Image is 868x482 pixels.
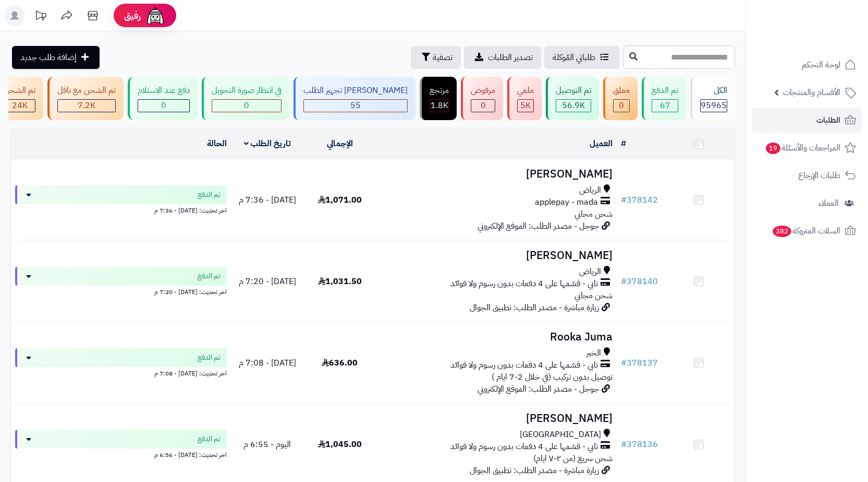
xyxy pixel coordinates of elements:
span: [DATE] - 7:36 م [239,194,296,206]
span: الأقسام والمنتجات [783,85,840,100]
span: 24K [12,99,28,112]
div: اخر تحديث: [DATE] - 6:56 م [15,449,227,460]
span: طلبات الإرجاع [798,168,840,183]
span: 1,071.00 [318,194,362,206]
div: اخر تحديث: [DATE] - 7:36 م [15,204,227,215]
div: 24036 [4,100,35,112]
span: شحن سريع (من ٢-٧ ايام) [533,452,613,465]
span: العملاء [818,196,839,210]
a: العميل [590,137,613,150]
span: 1,045.00 [318,438,362,451]
span: applepay - mada [535,196,598,208]
a: معلق 0 [601,77,640,120]
div: 4992 [518,100,533,112]
div: 55 [304,100,407,112]
span: 0 [161,99,166,112]
div: اخر تحديث: [DATE] - 7:08 م [15,367,227,378]
span: اليوم - 6:55 م [243,438,291,451]
div: 67 [652,100,678,112]
img: ai-face.png [145,5,166,26]
a: الإجمالي [327,137,353,150]
span: 1,031.50 [318,275,362,288]
a: # [621,137,626,150]
div: تم التوصيل [556,85,591,97]
div: مرفوض [471,85,495,97]
span: تم الدفع [198,352,221,363]
a: تم التوصيل 56.9K [544,77,601,120]
span: 1.8K [431,99,448,112]
a: #378136 [621,438,658,451]
span: تصدير الطلبات [488,51,533,64]
h3: Rooka Juma [380,331,613,343]
span: تصفية [433,51,453,64]
span: تابي - قسّمها على 4 دفعات بدون رسوم ولا فوائد [450,441,598,453]
div: دفع عند الاستلام [138,85,190,97]
span: الرياض [579,266,601,278]
a: تم الشحن مع ناقل 7.2K [45,77,126,120]
span: تابي - قسّمها على 4 دفعات بدون رسوم ولا فوائد [450,278,598,290]
span: 636.00 [322,357,358,369]
span: 5K [520,99,531,112]
span: 55 [350,99,361,112]
a: ملغي 5K [505,77,544,120]
a: العملاء [752,191,862,216]
span: زيارة مباشرة - مصدر الطلب: تطبيق الجوال [470,301,599,314]
img: logo-2.png [797,29,858,51]
div: تم الشحن مع ناقل [57,85,116,97]
span: السلات المتروكة [772,224,840,238]
a: #378137 [621,357,658,369]
div: 7222 [58,100,115,112]
div: تم الدفع [652,85,678,97]
span: شحن مجاني [574,208,613,220]
span: توصيل بدون تركيب (في خلال 2-7 ايام ) [492,371,613,383]
span: # [621,194,627,206]
span: إضافة طلب جديد [20,51,77,64]
span: رفيق [124,9,141,22]
a: تاريخ الطلب [244,137,291,150]
div: في انتظار صورة التحويل [212,85,282,97]
span: تم الدفع [198,271,221,281]
button: تصفية [411,46,461,69]
div: 1829 [430,100,448,112]
a: دفع عند الاستلام 0 [126,77,200,120]
a: مرتجع 1.8K [418,77,459,120]
div: تم الشحن [4,85,35,97]
div: 0 [471,100,495,112]
span: تم الدفع [198,434,221,444]
div: ملغي [517,85,534,97]
a: تصدير الطلبات [464,46,541,69]
a: المراجعات والأسئلة19 [752,135,862,160]
span: الطلبات [816,113,840,127]
a: السلات المتروكة382 [752,218,862,243]
a: في انتظار صورة التحويل 0 [200,77,291,120]
a: الحالة [207,137,227,150]
span: المراجعات والأسئلة [765,140,840,155]
span: 67 [660,99,670,112]
div: 0 [138,100,189,112]
span: # [621,357,627,369]
span: جوجل - مصدر الطلب: الموقع الإلكتروني [478,220,599,232]
span: 56.9K [562,99,585,112]
a: تحديثات المنصة [28,5,54,29]
div: [PERSON_NAME] تجهيز الطلب [303,85,408,97]
div: مرتجع [430,85,449,97]
span: الرياض [579,184,601,196]
a: [PERSON_NAME] تجهيز الطلب 55 [291,77,418,120]
span: [DATE] - 7:20 م [239,275,296,288]
span: تابي - قسّمها على 4 دفعات بدون رسوم ولا فوائد [450,359,598,371]
h3: [PERSON_NAME] [380,168,613,180]
span: الخبر [586,347,601,359]
span: زيارة مباشرة - مصدر الطلب: تطبيق الجوال [470,464,599,477]
a: #378142 [621,194,658,206]
span: 7.2K [78,99,95,112]
a: طلبات الإرجاع [752,163,862,188]
div: الكل [700,85,727,97]
a: تم الدفع 67 [640,77,688,120]
a: مرفوض 0 [459,77,505,120]
span: 95965 [701,99,727,112]
span: 382 [773,226,791,237]
div: 0 [212,100,281,112]
span: # [621,438,627,451]
span: 0 [481,99,486,112]
span: طلباتي المُوكلة [553,51,595,64]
